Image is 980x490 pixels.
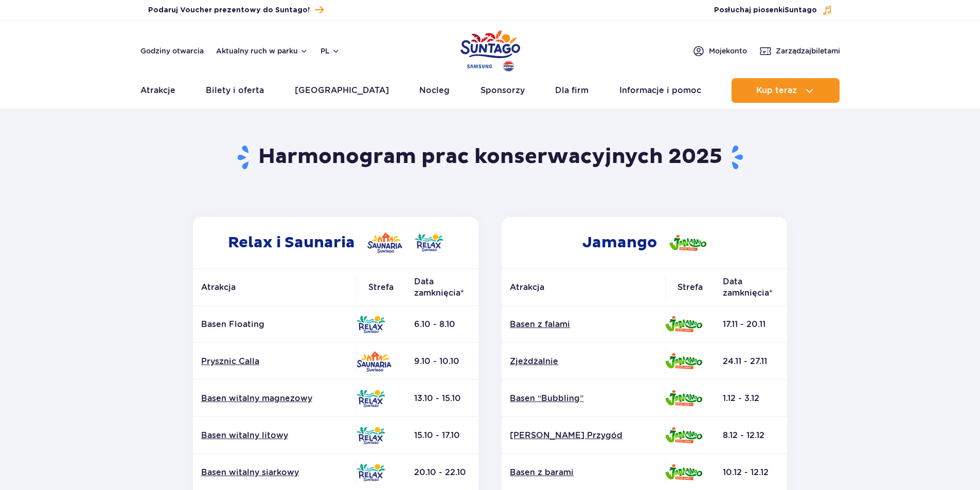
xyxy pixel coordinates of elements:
[480,78,525,103] a: Sponsorzy
[193,217,478,268] h2: Relax i Saunaria
[206,78,264,103] a: Bilety i oferta
[555,78,589,103] a: Dla firm
[715,380,787,417] td: 1.12 - 3.12
[148,5,310,15] span: Podaruj Voucher prezentowy do Suntago!
[406,380,478,417] td: 13.10 - 15.10
[295,78,389,103] a: [GEOGRAPHIC_DATA]
[415,234,443,251] img: Relax
[201,430,348,441] a: Basen witalny litowy
[714,5,832,15] button: Posłuchaj piosenkiSuntago
[140,46,204,56] a: Godziny otwarcia
[665,427,702,443] img: Jamango
[756,86,797,95] span: Kup teraz
[715,343,787,380] td: 24.11 - 27.11
[189,144,791,171] h1: Harmonogram prac konserwacyjnych 2025
[406,269,478,306] th: Data zamknięcia*
[709,46,747,56] span: Moje konto
[201,319,348,330] p: Basen Floating
[357,316,385,333] img: Relax
[715,306,787,343] td: 17.11 - 20.11
[357,390,385,407] img: Relax
[460,26,520,73] a: Park of Poland
[419,78,450,103] a: Nocleg
[193,269,357,306] th: Atrakcja
[665,316,702,332] img: Jamango
[510,319,657,330] a: Basen z falami
[357,427,385,444] img: Relax
[669,235,706,251] img: Jamango
[510,467,657,478] a: Basen z barami
[692,45,747,57] a: Mojekonto
[665,390,702,406] img: Jamango
[357,351,391,372] img: Saunaria
[665,269,715,306] th: Strefa
[510,356,657,367] a: Zjeżdżalnie
[406,343,478,380] td: 9.10 - 10.10
[502,269,665,306] th: Atrakcja
[201,356,348,367] a: Prysznic Calla
[510,393,657,404] a: Basen “Bubbling”
[148,3,324,17] a: Podaruj Voucher prezentowy do Suntago!
[201,393,348,404] a: Basen witalny magnezowy
[406,417,478,454] td: 15.10 - 17.10
[201,467,348,478] a: Basen witalny siarkowy
[715,417,787,454] td: 8.12 - 12.12
[732,78,840,103] button: Kup teraz
[140,78,175,103] a: Atrakcje
[357,269,406,306] th: Strefa
[714,5,817,15] span: Posłuchaj piosenki
[619,78,701,103] a: Informacje i pomoc
[502,217,787,268] h2: Jamango
[320,46,340,56] button: pl
[759,45,840,57] a: Zarządzajbiletami
[785,7,817,14] span: Suntago
[665,464,702,480] img: Jamango
[406,306,478,343] td: 6.10 - 8.10
[715,269,787,306] th: Data zamknięcia*
[510,430,657,441] a: [PERSON_NAME] Przygód
[665,353,702,369] img: Jamango
[357,464,385,481] img: Relax
[216,47,308,55] button: Aktualny ruch w parku
[776,46,840,56] span: Zarządzaj biletami
[367,232,402,253] img: Saunaria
